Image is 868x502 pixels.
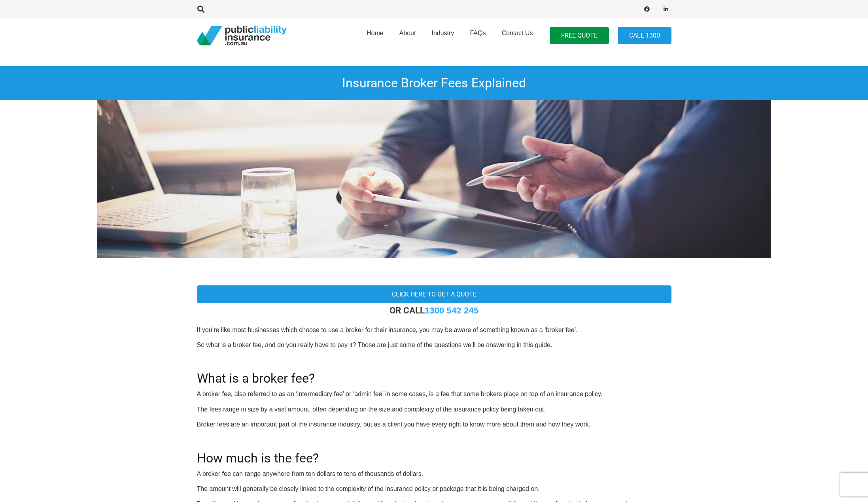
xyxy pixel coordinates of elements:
[197,420,671,429] p: Broker fees are an important part of the insurance industry, but as a client you have every right...
[197,485,671,493] p: The amount will generally be closely linked to the complexity of the insurance policy or package ...
[367,30,384,36] span: Home
[97,100,771,258] img: Public liability Insurance Cost
[641,4,652,15] a: Facebook
[197,470,671,478] p: A broker fee can range anywhere from ten dollars to tens of thousands of dollars.
[462,15,494,56] a: FAQs
[193,6,209,13] a: Search
[424,15,462,56] a: Industry
[470,30,486,36] span: FAQs
[501,30,533,36] span: Contact Us
[197,405,671,414] p: The fees range in size by a vast amount, often depending on the size and complexity of the insura...
[618,27,671,45] a: Call 1300
[197,361,671,386] h2: What is a broker fee?
[197,285,671,303] a: Click here to get a quote
[197,441,671,466] h2: How much is the fee?
[399,30,416,36] span: About
[197,326,671,334] p: If you’re like most businesses which choose to use a broker for their insurance, you may be aware...
[660,4,671,15] a: LinkedIn
[425,306,479,315] a: 1300 542 245
[390,305,479,315] strong: OR CALL
[550,27,609,45] a: FREE QUOTE
[391,15,424,56] a: About
[431,30,454,36] span: Industry
[197,390,671,398] p: A broker fee, also referred to as an ‘intermediary fee’ or ‘admin fee’ in some cases, is a fee th...
[494,15,541,56] a: Contact Us
[197,26,287,45] a: pli_logotransparent
[197,341,671,349] p: So what is a broker fee, and do you really have to pay it? Those are just some of the questions w...
[359,15,391,56] a: Home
